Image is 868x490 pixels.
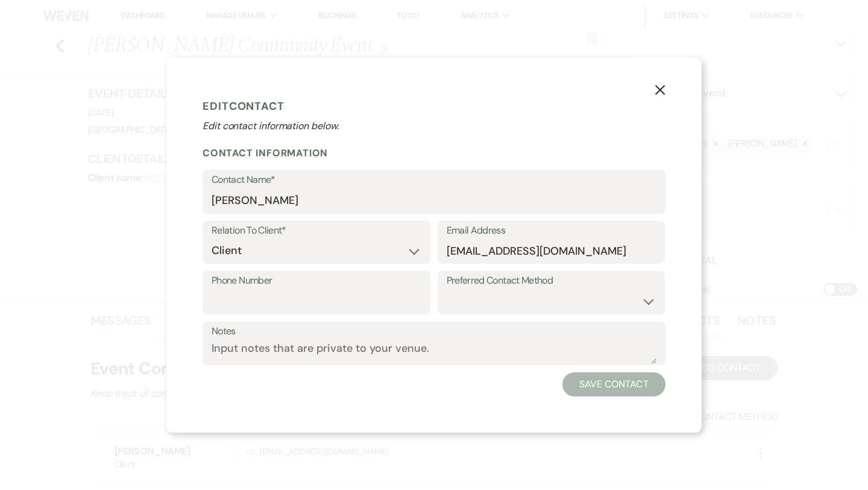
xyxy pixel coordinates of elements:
[203,119,665,133] p: Edit contact information below.
[212,272,421,290] label: Phone Number
[212,323,656,340] label: Notes
[212,189,656,212] input: First and Last Name
[447,222,656,240] label: Email Address
[562,372,665,396] button: Save Contact
[203,147,665,159] h2: Contact Information
[447,272,656,290] label: Preferred Contact Method
[212,222,421,240] label: Relation To Client*
[203,97,665,115] h1: Edit Contact
[212,171,656,189] label: Contact Name*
